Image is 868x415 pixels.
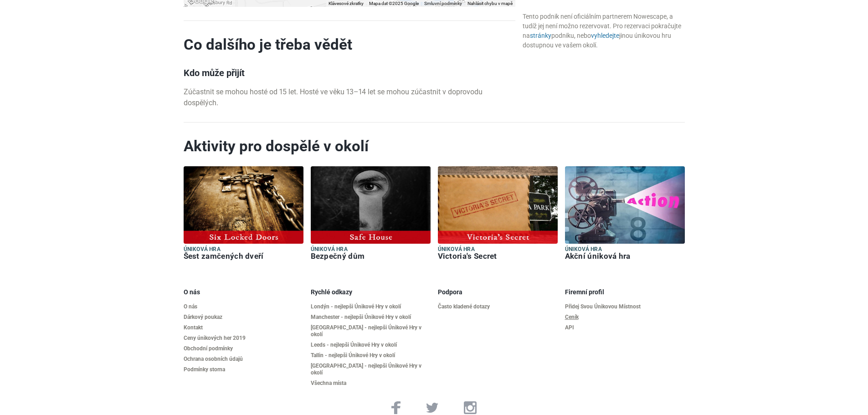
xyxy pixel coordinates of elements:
[311,380,431,387] a: Všechna místa
[184,166,303,263] a: Úniková hra Šest zamčených dveří
[184,335,303,342] a: Ceny únikových her 2019
[184,366,303,373] a: Podmínky storna
[311,303,431,310] a: Londýn - nejlepši Únikové Hry v okolí
[565,324,685,331] a: API
[565,303,641,310] font: Přidej Svou Únikovou Místnost
[184,87,483,107] font: Zúčastnit se mohou hosté od 15 let. Hosté ve věku 13–14 let se mohou zúčastnit v doprovodu dospěl...
[591,32,619,39] a: vyhledejte
[565,246,602,252] font: Úniková hra
[565,314,685,321] a: Ceník
[184,288,200,296] font: O nás
[184,314,303,321] a: Dárkový poukaz
[184,314,222,320] font: Dárkový poukaz
[523,12,685,50] div: Tento podnik není oficiálním partnerem Nowescape, a tudíž jej není možno rezervovat. Pro rezervac...
[369,1,419,6] font: Mapa dat ©2025 Google
[329,0,364,7] button: Klávesové zkratky
[311,246,348,252] font: Úniková hra
[311,324,431,338] a: [GEOGRAPHIC_DATA] - nejlepši Únikové Hry v okolí
[311,314,431,321] a: Manchester - nejlepši Únikové Hry v okolí
[311,251,365,261] font: Bezpečný dům
[565,166,685,263] a: Úniková hra Akční úniková hra
[311,342,431,348] a: Leeds - nejlepši Únikové Hry v okolí
[311,166,431,263] a: Úniková hra Bezpečný dům
[530,32,551,39] a: stránky
[311,363,431,376] a: [GEOGRAPHIC_DATA] - nejlepši Únikové Hry v okolí
[184,324,303,331] a: Kontakt
[438,166,558,263] a: Úniková hra Victoria's Secret
[184,251,264,261] font: Šest zamčených dveří
[184,356,303,363] a: Ochrana osobních údajů
[565,303,685,310] a: Přidej Svou Únikovou Místnost
[438,303,558,310] a: Často kladené dotazy
[311,288,431,296] h5: Rychlé odkazy
[184,67,245,78] font: Kdo může přijít
[438,251,497,261] font: Victoria's Secret
[311,352,431,359] a: Tallin - nejlepši Únikové Hry v okolí
[565,251,631,261] font: Akční úniková hra
[467,1,513,6] a: Nahlásit chybu v mapě
[184,36,352,53] font: Co dalšího je třeba vědět
[184,303,197,310] font: O nás
[184,324,203,331] font: Kontakt
[565,324,574,331] font: API
[438,246,475,252] font: Úniková hra
[311,380,346,386] font: Všechna místa
[184,345,303,352] a: Obchodní podmínky
[438,288,558,296] h5: Podpora
[184,303,303,310] a: O nás
[184,335,246,341] font: Ceny únikových her 2019
[184,246,221,252] font: Úniková hra
[424,1,462,6] a: Smluvní podmínky (otevře se na nové kartě)
[184,137,369,155] font: Aktivity pro dospělé v okolí
[565,288,685,296] h5: Firemní profil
